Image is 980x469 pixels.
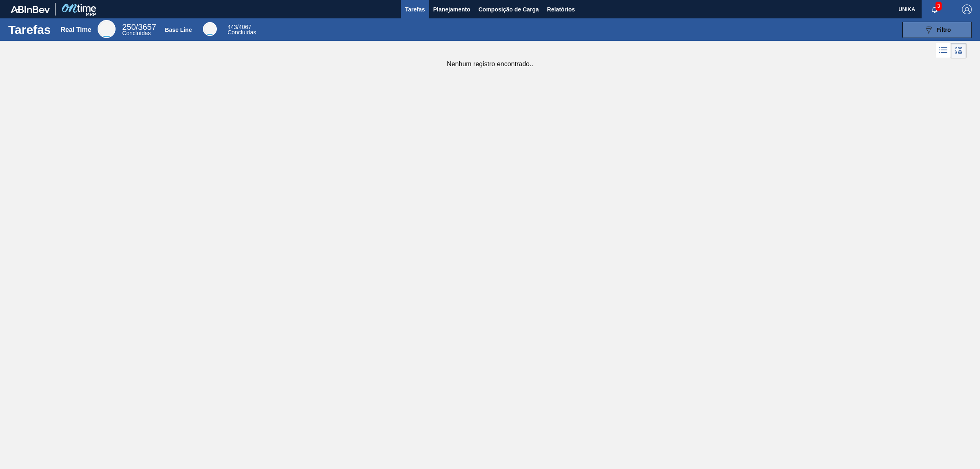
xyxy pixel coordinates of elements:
button: Notificações [922,4,948,15]
div: Real Time [98,20,116,38]
span: Relatórios [547,4,575,14]
span: Planejamento [433,4,470,14]
div: Visão em Lista [936,43,951,58]
div: Real Time [122,24,156,36]
button: Filtro [902,22,972,38]
img: Logout [962,4,972,14]
span: / 3657 [122,22,156,31]
div: Base Line [203,22,217,36]
span: 443 [227,24,237,30]
span: Concluídas [227,29,256,36]
div: Visão em Cards [951,43,967,58]
span: Concluídas [122,30,151,36]
span: Composição de Carga [479,4,539,14]
span: 3 [935,2,942,11]
h1: Tarefas [8,25,51,34]
div: Real Time [60,26,91,33]
span: 250 [122,22,136,31]
div: Base Line [165,27,192,33]
span: Filtro [937,27,951,33]
span: Tarefas [405,4,425,14]
span: / 4067 [227,24,251,30]
img: TNhmsLtSVTkK8tSr43FrP2fwEKptu5GPRR3wAAAABJRU5ErkJggg== [11,6,50,13]
div: Base Line [227,25,256,35]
